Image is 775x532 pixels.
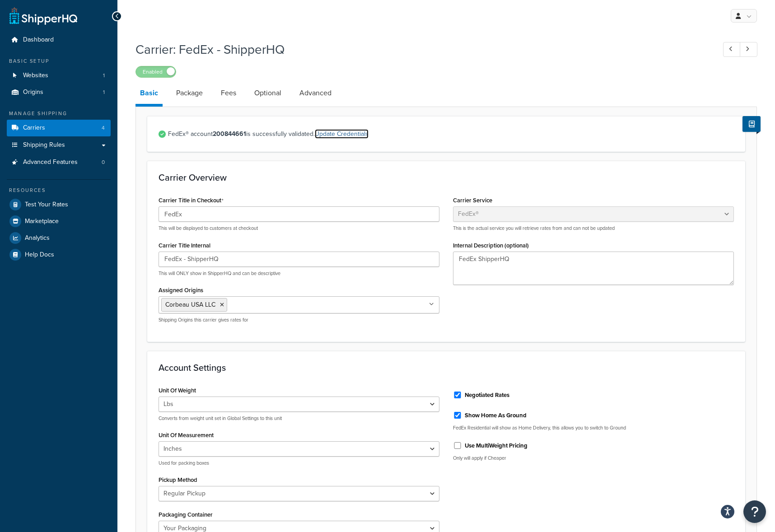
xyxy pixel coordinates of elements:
a: Basic [135,82,163,107]
li: Advanced Features [7,154,111,171]
a: Next Record [740,42,757,57]
span: Carriers [23,124,45,132]
p: Shipping Origins this carrier gives rates for [159,317,439,323]
span: Help Docs [25,251,54,259]
a: Update Credentials [315,129,369,139]
textarea: FedEx ShipperHQ [453,252,734,285]
label: Unit Of Measurement [159,432,214,439]
a: Previous Record [723,42,741,57]
a: Analytics [7,230,111,246]
label: Show Home As Ground [465,411,527,420]
label: Carrier Title in Checkout [159,197,224,204]
span: 1 [103,72,105,79]
label: Pickup Method [159,476,197,483]
a: Help Docs [7,247,111,263]
span: 4 [102,124,105,132]
div: Basic Setup [7,57,111,65]
a: Shipping Rules [7,137,111,154]
a: Origins1 [7,84,111,101]
h1: Carrier: FedEx - ShipperHQ [135,41,706,58]
strong: 200844661 [213,129,246,139]
a: Advanced [295,82,336,104]
li: Websites [7,67,111,84]
span: Advanced Features [23,159,78,166]
label: Carrier Title Internal [159,242,210,249]
a: Optional [250,82,286,104]
span: Corbeau USA LLC [165,300,215,309]
span: Websites [23,72,48,79]
span: Marketplace [25,218,59,225]
label: Use MultiWeight Pricing [465,442,528,450]
h3: Account Settings [159,363,734,373]
label: Carrier Service [453,197,492,204]
span: Test Your Rates [25,201,68,209]
h3: Carrier Overview [159,173,734,182]
div: Manage Shipping [7,110,111,117]
p: Converts from weight unit set in Global Settings to this unit [159,415,439,422]
span: 1 [103,89,105,96]
span: Origins [23,89,43,96]
button: Open Resource Center [743,500,766,523]
a: Dashboard [7,32,111,48]
a: Advanced Features0 [7,154,111,171]
p: FedEx Residential will show as Home Delivery, this allows you to switch to Ground [453,425,734,431]
button: Show Help Docs [742,116,761,132]
li: Carriers [7,120,111,136]
a: Carriers4 [7,120,111,136]
a: Marketplace [7,213,111,229]
label: Unit Of Weight [159,387,196,394]
p: This is the actual service you will retrieve rates from and can not be updated [453,225,734,232]
a: Package [172,82,207,104]
a: Websites1 [7,67,111,84]
span: FedEx® account is successfully validated. [168,128,734,140]
div: Resources [7,187,111,194]
span: Analytics [25,234,50,242]
span: 0 [102,159,105,166]
label: Assigned Origins [159,287,203,294]
p: This will ONLY show in ShipperHQ and can be descriptive [159,270,439,277]
p: Only will apply if Cheaper [453,455,734,462]
label: Negotiated Rates [465,391,509,399]
span: Dashboard [23,36,54,44]
p: Used for packing boxes [159,460,439,467]
label: Internal Description (optional) [453,242,529,249]
span: Shipping Rules [23,141,65,149]
p: This will be displayed to customers at checkout [159,225,439,232]
a: Test Your Rates [7,196,111,213]
a: Fees [216,82,241,104]
label: Packaging Container [159,511,213,518]
li: Origins [7,84,111,101]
